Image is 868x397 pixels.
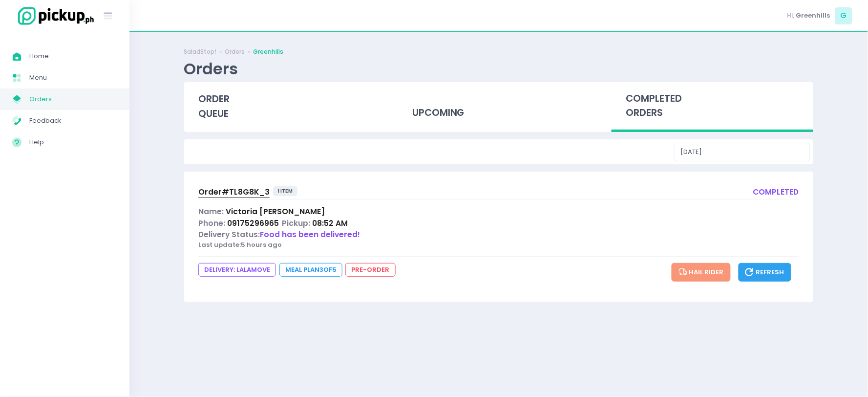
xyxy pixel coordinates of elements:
[745,267,784,277] span: Refresh
[241,240,282,249] span: 5 hours ago
[29,136,117,149] span: Help
[184,47,216,56] a: SaladStop!
[282,218,311,228] span: Pickup:
[678,267,724,277] span: Hail Rider
[787,11,795,21] span: Hi,
[398,82,600,130] div: upcoming
[739,263,791,282] button: Refresh
[29,114,117,127] span: Feedback
[198,263,276,277] span: DELIVERY: lalamove
[225,47,245,56] a: Orders
[198,92,230,120] span: order queue
[198,206,224,217] span: Name:
[313,218,348,228] span: 08:52 AM
[198,186,270,199] a: Order#TL8G8K_3
[198,240,241,249] span: Last update:
[753,186,799,199] div: completed
[279,263,342,277] span: Meal Plan 3 of 5
[612,82,813,132] div: completed orders
[226,206,325,217] span: Victoria [PERSON_NAME]
[273,186,298,196] span: 1 item
[260,229,360,240] span: Food has been delivered!
[345,263,395,277] span: pre-order
[198,218,225,228] span: Phone:
[796,11,830,21] span: Greenhills
[253,47,283,56] a: Greenhills
[672,263,731,282] button: Hail Rider
[29,93,117,106] span: Orders
[12,5,95,26] img: logo
[835,7,852,24] span: G
[184,59,238,78] div: Orders
[198,229,260,240] span: Delivery Status:
[29,50,117,63] span: Home
[198,187,270,197] span: Order# TL8G8K_3
[227,218,279,228] span: 09175296965
[29,71,117,84] span: Menu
